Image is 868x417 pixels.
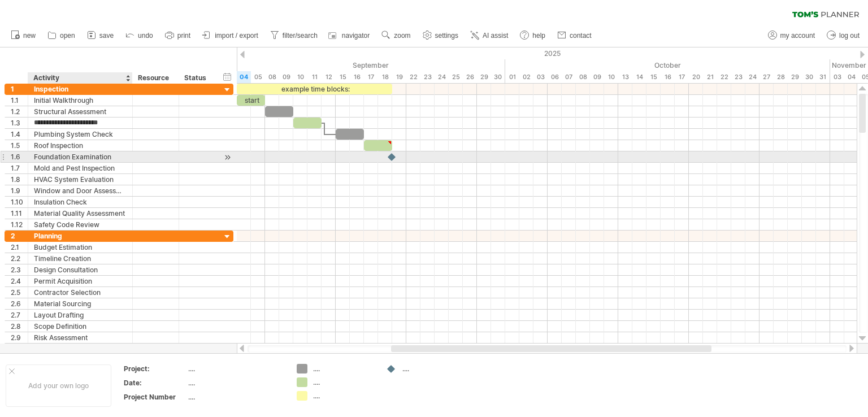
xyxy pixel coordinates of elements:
[533,71,548,83] div: Friday, 3 October 2025
[313,391,375,401] div: ....
[322,71,336,83] div: Friday, 12 September 2025
[279,71,293,83] div: Tuesday, 9 September 2025
[402,364,464,373] div: ....
[327,28,373,43] a: navigator
[420,71,435,83] div: Tuesday, 23 September 2025
[11,197,28,207] div: 1.10
[11,276,28,286] div: 2.4
[11,95,28,106] div: 1.1
[11,174,28,185] div: 1.8
[576,71,590,83] div: Wednesday, 8 October 2025
[184,72,209,84] div: Status
[11,106,28,117] div: 1.2
[11,84,28,94] div: 1
[435,71,449,83] div: Wednesday, 24 September 2025
[517,28,549,43] a: help
[11,298,28,309] div: 2.6
[632,71,646,83] div: Tuesday, 14 October 2025
[34,253,127,264] div: Timeline Creation
[824,28,863,43] a: log out
[215,32,258,40] span: import / export
[420,28,462,43] a: settings
[774,71,788,83] div: Tuesday, 28 October 2025
[8,28,39,43] a: new
[138,72,172,84] div: Resource
[251,71,265,83] div: Friday, 5 September 2025
[34,287,127,298] div: Contractor Selection
[34,276,127,286] div: Permit Acquisition
[759,71,774,83] div: Monday, 27 October 2025
[675,71,689,83] div: Friday, 17 October 2025
[11,253,28,264] div: 2.2
[562,71,576,83] div: Tuesday, 7 October 2025
[34,174,127,185] div: HVAC System Evaluation
[313,377,375,387] div: ....
[138,32,153,40] span: undo
[34,264,127,275] div: Design Consultation
[124,378,186,388] div: Date:
[124,392,186,402] div: Project Number
[6,364,111,407] div: Add your own logo
[237,95,265,106] div: start
[11,163,28,173] div: 1.7
[689,71,703,83] div: Monday, 20 October 2025
[449,71,463,83] div: Thursday, 25 September 2025
[604,71,618,83] div: Friday, 10 October 2025
[435,32,458,40] span: settings
[33,72,126,84] div: Activity
[379,28,414,43] a: zoom
[463,71,477,83] div: Friday, 26 September 2025
[477,71,491,83] div: Monday, 29 September 2025
[188,378,283,388] div: ....
[313,364,375,373] div: ....
[265,71,279,83] div: Monday, 8 September 2025
[703,71,717,83] div: Tuesday, 21 October 2025
[646,71,661,83] div: Wednesday, 15 October 2025
[188,392,283,402] div: ....
[34,151,127,162] div: Foundation Examination
[406,71,420,83] div: Monday, 22 September 2025
[394,32,410,40] span: zoom
[34,84,127,94] div: Inspection
[23,32,36,40] span: new
[731,71,745,83] div: Thursday, 23 October 2025
[717,71,731,83] div: Wednesday, 22 October 2025
[188,364,283,373] div: ....
[222,151,233,163] div: scroll to activity
[830,71,844,83] div: Monday, 3 November 2025
[11,208,28,219] div: 1.11
[350,71,364,83] div: Tuesday, 16 September 2025
[293,71,307,83] div: Wednesday, 10 September 2025
[283,32,318,40] span: filter/search
[11,332,28,343] div: 2.9
[34,310,127,320] div: Layout Drafting
[11,118,28,128] div: 1.3
[844,71,858,83] div: Tuesday, 4 November 2025
[34,321,127,332] div: Scope Definition
[816,71,830,83] div: Friday, 31 October 2025
[34,129,127,140] div: Plumbing System Check
[34,219,127,230] div: Safety Code Review
[194,59,505,71] div: September 2025
[11,140,28,151] div: 1.5
[11,231,28,241] div: 2
[505,71,519,83] div: Wednesday, 1 October 2025
[570,32,592,40] span: contact
[780,32,815,40] span: my account
[11,264,28,275] div: 2.3
[84,28,117,43] a: save
[34,298,127,309] div: Material Sourcing
[590,71,604,83] div: Thursday, 9 October 2025
[99,32,114,40] span: save
[124,364,186,373] div: Project:
[519,71,533,83] div: Thursday, 2 October 2025
[467,28,511,43] a: AI assist
[11,185,28,196] div: 1.9
[34,106,127,117] div: Structural Assessment
[237,71,251,83] div: Thursday, 4 September 2025
[342,32,370,40] span: navigator
[34,332,127,343] div: Risk Assessment
[34,242,127,253] div: Budget Estimation
[11,151,28,162] div: 1.6
[554,28,595,43] a: contact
